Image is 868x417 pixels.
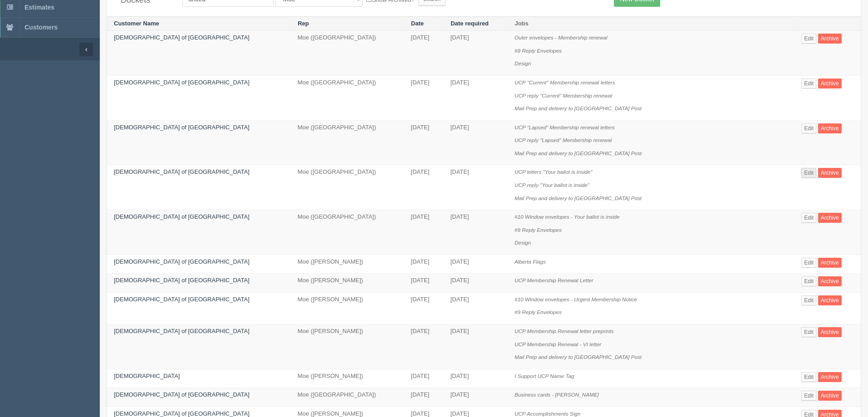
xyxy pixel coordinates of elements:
i: #10 Window envelopes - Urgent Membership Notice [515,296,637,302]
i: Mail Prep and delivery to [GEOGRAPHIC_DATA] Post [515,105,642,111]
td: [DATE] [444,31,508,76]
a: [DEMOGRAPHIC_DATA] of [GEOGRAPHIC_DATA] [114,34,250,41]
i: UCP Accomplishments Sign [515,411,580,417]
a: Edit [801,258,816,268]
td: [DATE] [444,369,508,388]
i: UCP letters "Your ballot is inside" [515,169,593,175]
a: [DEMOGRAPHIC_DATA] of [GEOGRAPHIC_DATA] [114,258,250,265]
a: Customer Name [114,20,159,27]
a: [DEMOGRAPHIC_DATA] of [GEOGRAPHIC_DATA] [114,410,250,417]
i: UCP "Current" Membership renewal letters [515,79,615,85]
i: UCP reply "Current" Membership renewal [515,93,612,98]
i: Business cards - [PERSON_NAME] [515,392,599,397]
a: [DEMOGRAPHIC_DATA] of [GEOGRAPHIC_DATA] [114,213,250,220]
a: Edit [801,78,816,88]
a: Date [411,20,424,27]
td: Moe ([GEOGRAPHIC_DATA]) [291,76,404,121]
a: Archive [818,78,842,88]
i: I Support UCP Name Tag [515,373,574,379]
td: [DATE] [444,388,508,407]
a: Edit [801,213,816,223]
a: [DEMOGRAPHIC_DATA] of [GEOGRAPHIC_DATA] [114,391,250,398]
td: Moe ([PERSON_NAME]) [291,369,404,388]
td: Moe ([PERSON_NAME]) [291,324,404,369]
td: Moe ([PERSON_NAME]) [291,292,404,324]
td: [DATE] [404,274,443,293]
a: Archive [818,34,842,44]
td: [DATE] [404,255,443,274]
a: Edit [801,123,816,133]
td: [DATE] [404,324,443,369]
a: [DEMOGRAPHIC_DATA] of [GEOGRAPHIC_DATA] [114,124,250,131]
a: [DEMOGRAPHIC_DATA] of [GEOGRAPHIC_DATA] [114,277,250,284]
i: Alberta Flags [515,259,546,265]
i: #9 Reply Envelopes [515,48,562,54]
td: [DATE] [404,210,443,255]
a: Archive [818,123,842,133]
i: Mail Prep and delivery to [GEOGRAPHIC_DATA] Post [515,195,642,201]
td: [DATE] [444,165,508,210]
a: [DEMOGRAPHIC_DATA] of [GEOGRAPHIC_DATA] [114,328,250,334]
a: Edit [801,295,816,305]
a: Archive [818,213,842,223]
td: [DATE] [444,120,508,165]
a: Edit [801,327,816,337]
i: #9 Reply Envelopes [515,227,562,233]
a: Date required [451,20,489,27]
a: Archive [818,276,842,286]
i: Design [515,240,531,245]
a: [DEMOGRAPHIC_DATA] of [GEOGRAPHIC_DATA] [114,79,250,86]
i: Mail Prep and delivery to [GEOGRAPHIC_DATA] Post [515,150,642,156]
td: [DATE] [444,255,508,274]
td: [DATE] [404,388,443,407]
td: [DATE] [404,369,443,388]
th: Jobs [508,16,794,31]
td: [DATE] [404,165,443,210]
i: UCP reply "Your ballot is inside" [515,182,589,188]
i: UCP Membership Renewal - VI letter [515,341,601,347]
i: Outer envelopes - Membership renewal [515,34,608,40]
td: [DATE] [444,76,508,121]
td: [DATE] [444,324,508,369]
a: [DEMOGRAPHIC_DATA] of [GEOGRAPHIC_DATA] [114,168,250,175]
td: [DATE] [404,120,443,165]
span: Customers [25,24,58,31]
a: [DEMOGRAPHIC_DATA] of [GEOGRAPHIC_DATA] [114,296,250,303]
td: [DATE] [404,292,443,324]
i: #9 Reply Envelopes [515,309,562,315]
a: Edit [801,168,816,178]
a: [DEMOGRAPHIC_DATA] [114,373,180,379]
a: Archive [818,168,842,178]
a: Edit [801,34,816,44]
i: UCP reply "Lapsed" Membership renewal [515,137,612,143]
i: UCP Membership Renewal Letter [515,277,593,283]
td: [DATE] [444,292,508,324]
span: Estimates [25,4,54,11]
td: Moe ([PERSON_NAME]) [291,274,404,293]
a: Edit [801,391,816,401]
td: Moe ([PERSON_NAME]) [291,255,404,274]
i: Design [515,60,531,66]
td: [DATE] [404,31,443,76]
a: Rep [298,20,309,27]
td: [DATE] [444,210,508,255]
td: Moe ([GEOGRAPHIC_DATA]) [291,31,404,76]
td: Moe ([GEOGRAPHIC_DATA]) [291,210,404,255]
a: Archive [818,372,842,382]
i: Mail Prep and delivery to [GEOGRAPHIC_DATA] Post [515,354,642,360]
td: Moe ([GEOGRAPHIC_DATA]) [291,388,404,407]
a: Edit [801,372,816,382]
td: Moe ([GEOGRAPHIC_DATA]) [291,120,404,165]
td: [DATE] [404,76,443,121]
i: UCP "Lapsed" Membership renewal letters [515,124,615,130]
td: [DATE] [444,274,508,293]
a: Edit [801,276,816,286]
i: #10 Window envelopes - Your ballot is inside [515,214,620,220]
i: UCP Membership Renewal letter preprints [515,328,613,334]
td: Moe ([GEOGRAPHIC_DATA]) [291,165,404,210]
a: Archive [818,295,842,305]
a: Archive [818,327,842,337]
a: Archive [818,258,842,268]
a: Archive [818,391,842,401]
